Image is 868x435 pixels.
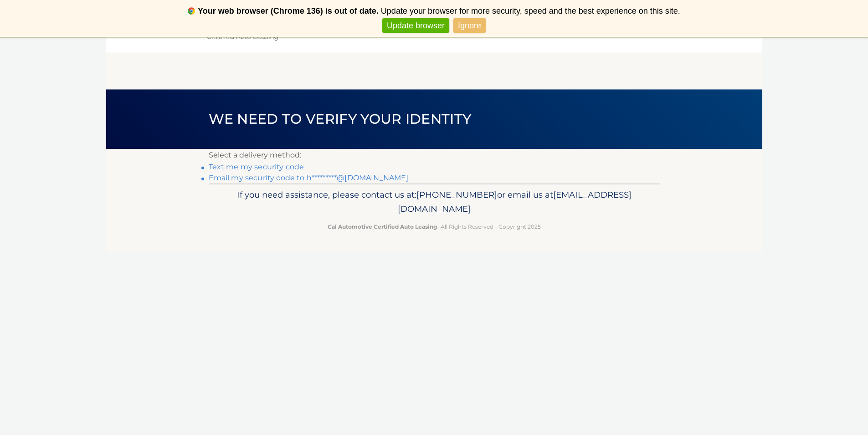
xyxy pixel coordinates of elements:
[453,18,486,33] a: Ignore
[381,6,680,16] span: Update your browser for more security, speed and the best experience on this site.
[215,188,654,217] p: If you need assistance, please contact us at: or email us at
[209,162,304,171] a: Text me my security code
[209,173,409,182] a: Email my security code to h*********@[DOMAIN_NAME]
[215,222,654,231] p: - All Rights Reserved - Copyright 2025
[328,223,437,230] strong: Cal Automotive Certified Auto Leasing
[416,189,497,200] span: [PHONE_NUMBER]
[382,18,449,33] a: Update browser
[198,6,379,16] b: Your web browser (Chrome 136) is out of date.
[209,149,660,162] p: Select a delivery method:
[209,110,472,127] span: We need to verify your identity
